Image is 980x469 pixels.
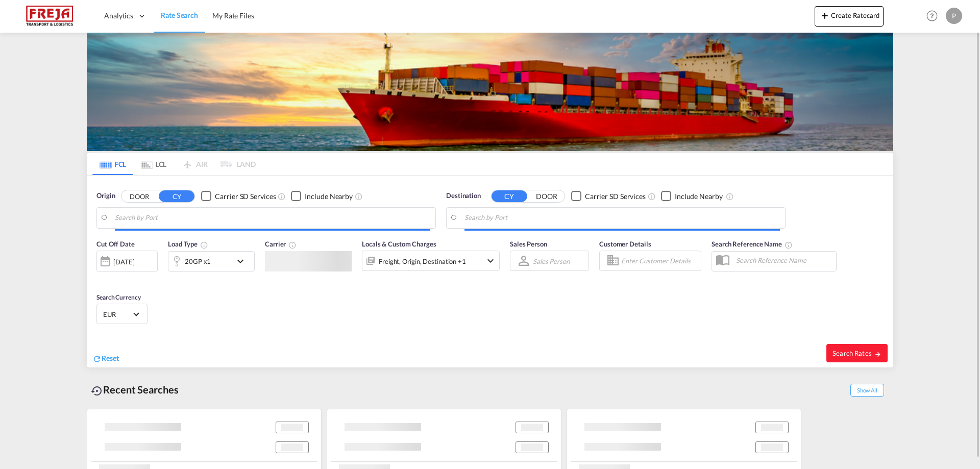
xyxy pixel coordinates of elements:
div: Help [923,7,946,26]
span: Reset [102,354,119,362]
input: Search Reference Name [731,253,836,268]
div: Origin DOOR CY Checkbox No InkUnchecked: Search for CY (Container Yard) services for all selected... [87,176,893,367]
md-icon: icon-chevron-down [484,255,497,267]
md-checkbox: Checkbox No Ink [201,191,276,202]
md-icon: icon-refresh [92,354,102,363]
md-icon: icon-chevron-down [234,255,252,267]
input: Enter Customer Details [621,253,698,268]
md-icon: Unchecked: Ignores neighbouring ports when fetching rates.Checked : Includes neighbouring ports w... [726,192,734,201]
button: DOOR [121,190,157,202]
md-icon: The selected Trucker/Carrierwill be displayed in the rate results If the rates are from another f... [288,241,297,249]
span: EUR [103,310,132,319]
div: Carrier SD Services [215,191,276,202]
span: Search Rates [832,349,881,357]
md-datepicker: Select [96,271,104,285]
div: Freight Origin Destination Factory Stuffingicon-chevron-down [362,251,500,271]
div: Include Nearby [305,191,353,202]
div: [DATE] [113,257,134,266]
span: Search Currency [96,293,141,301]
md-select: Sales Person [532,254,571,268]
img: 586607c025bf11f083711d99603023e7.png [15,5,84,28]
div: [DATE] [96,251,158,272]
md-icon: Unchecked: Search for CY (Container Yard) services for all selected carriers.Checked : Search for... [648,192,656,201]
md-icon: icon-backup-restore [91,385,103,397]
md-checkbox: Checkbox No Ink [571,191,646,202]
div: icon-refreshReset [92,353,119,364]
button: CY [159,190,194,202]
button: DOOR [529,190,565,202]
md-icon: icon-plus 400-fg [819,9,831,21]
span: Analytics [104,11,133,21]
div: 20GP x1icon-chevron-down [168,251,255,271]
img: LCL+%26+FCL+BACKGROUND.png [87,33,893,151]
md-checkbox: Checkbox No Ink [291,191,353,202]
span: Load Type [168,240,208,248]
md-icon: icon-information-outline [200,241,208,249]
button: icon-plus 400-fgCreate Ratecard [815,6,884,27]
md-select: Select Currency: € EUREuro [102,307,142,322]
div: Recent Searches [87,378,183,401]
span: Carrier [265,240,297,248]
md-icon: Unchecked: Search for CY (Container Yard) services for all selected carriers.Checked : Search for... [278,192,286,201]
span: Destination [446,191,481,201]
md-checkbox: Checkbox No Ink [661,191,723,202]
button: Search Ratesicon-arrow-right [826,344,888,362]
md-pagination-wrapper: Use the left and right arrow keys to navigate between tabs [92,153,256,175]
span: Customer Details [599,240,651,248]
div: Carrier SD Services [585,191,646,202]
md-icon: icon-arrow-right [874,351,881,358]
div: Include Nearby [675,191,723,202]
md-tab-item: FCL [92,153,133,175]
input: Search by Port [464,210,780,226]
span: Cut Off Date [96,240,135,248]
div: P [946,8,962,24]
md-icon: Your search will be saved by the below given name [785,241,793,249]
span: Origin [96,191,115,201]
div: Freight Origin Destination Factory Stuffing [379,254,466,268]
span: Help [923,7,941,24]
span: Show All [850,384,884,397]
span: My Rate Files [212,11,254,20]
span: Rate Search [161,11,198,19]
md-icon: Unchecked: Ignores neighbouring ports when fetching rates.Checked : Includes neighbouring ports w... [355,192,363,201]
md-tab-item: LCL [133,153,174,175]
input: Search by Port [115,210,430,226]
span: Sales Person [510,240,547,248]
span: Search Reference Name [712,240,793,248]
div: 20GP x1 [185,254,211,268]
span: Locals & Custom Charges [362,240,436,248]
button: CY [492,190,527,202]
